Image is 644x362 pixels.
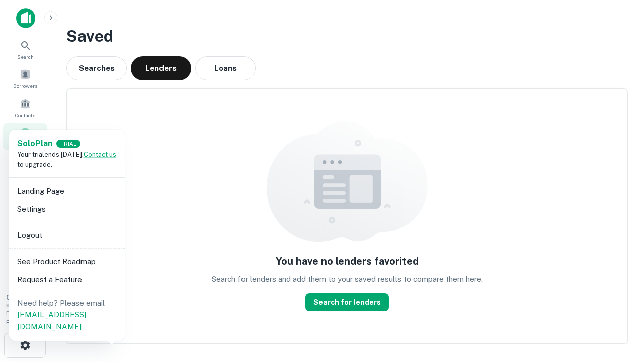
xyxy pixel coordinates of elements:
[13,253,121,271] li: See Product Roadmap
[17,297,117,333] p: Need help? Please email
[17,151,116,168] span: Your trial ends [DATE]. to upgrade.
[17,138,52,150] a: SoloPlan
[84,151,116,158] a: Contact us
[594,282,644,330] iframe: Chat Widget
[56,140,80,148] div: TRIAL
[17,139,52,148] strong: Solo Plan
[13,226,121,244] li: Logout
[13,182,121,200] li: Landing Page
[17,310,86,331] a: [EMAIL_ADDRESS][DOMAIN_NAME]
[13,270,121,289] li: Request a Feature
[13,200,121,218] li: Settings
